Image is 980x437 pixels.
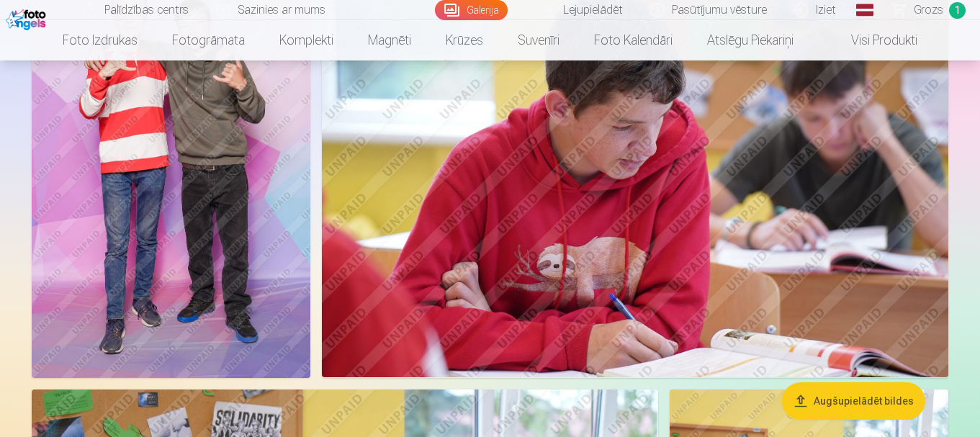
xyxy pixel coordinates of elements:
[262,20,351,60] a: Komplekti
[351,20,428,60] a: Magnēti
[6,6,50,30] img: /fa1
[914,1,943,19] span: Grozs
[811,20,935,60] a: Visi produkti
[577,20,690,60] a: Foto kalendāri
[155,20,262,60] a: Fotogrāmata
[45,20,155,60] a: Foto izdrukas
[949,2,966,19] span: 1
[500,20,577,60] a: Suvenīri
[428,20,500,60] a: Krūzes
[690,20,811,60] a: Atslēgu piekariņi
[782,382,925,420] button: Augšupielādēt bildes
